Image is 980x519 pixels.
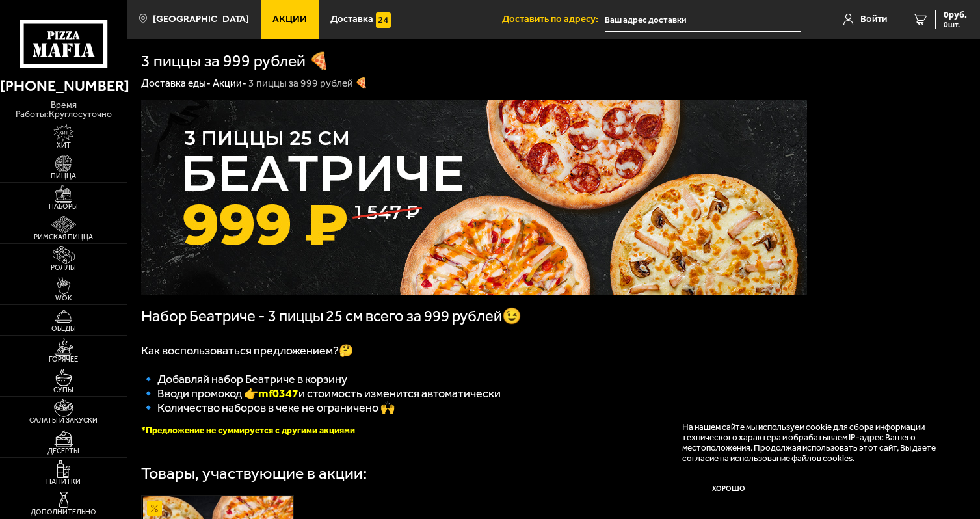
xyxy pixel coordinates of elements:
[141,401,395,415] span: 🔹 Количество наборов в чеке не ограничено 🙌
[141,425,355,436] font: *Предложение не суммируется с другими акциями
[944,10,967,20] span: 0 руб.
[682,473,774,504] button: Хорошо
[141,372,347,386] span: 🔹 Добавляй набор Беатриче в корзину
[248,77,368,90] div: 3 пиццы за 999 рублей 🍕
[272,14,307,24] span: Акции
[141,307,522,325] span: Набор Беатриче - 3 пиццы 25 см всего за 999 рублей😉
[860,14,887,24] span: Войти
[605,8,801,32] input: Ваш адрес доставки
[682,421,948,464] p: На нашем сайте мы используем cookie для сбора информации технического характера и обрабатываем IP...
[944,21,967,29] span: 0 шт.
[141,386,501,401] span: 🔹 Вводи промокод 👉 и стоимость изменится автоматически
[153,14,249,24] span: [GEOGRAPHIC_DATA]
[147,501,163,516] img: Акционный
[213,77,246,89] a: Акции-
[330,14,373,24] span: Доставка
[376,12,391,28] img: 15daf4d41897b9f0e9f617042186c801.svg
[141,77,211,89] a: Доставка еды-
[141,343,353,358] span: Как воспользоваться предложением?🤔
[141,465,367,481] div: Товары, участвующие в акции:
[502,14,605,24] span: Доставить по адресу:
[141,100,807,295] img: 1024x1024
[141,53,329,69] h1: 3 пиццы за 999 рублей 🍕
[258,386,298,401] b: mf0347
